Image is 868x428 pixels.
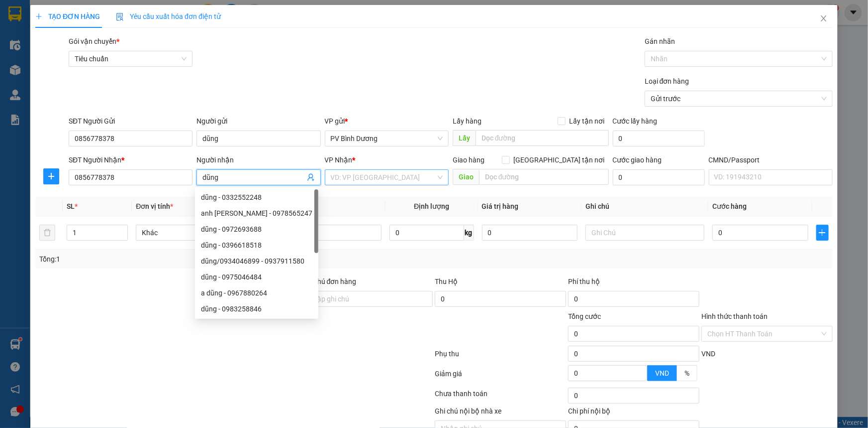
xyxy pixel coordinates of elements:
[651,91,827,106] span: Gửi trước
[585,225,704,241] input: Ghi Chú
[817,229,828,237] span: plus
[195,189,318,205] div: dũng - 0332552248
[613,117,658,125] label: Cước lấy hàng
[434,368,568,386] div: Giảm giá
[201,303,312,314] div: dũng - 0983258846
[307,173,315,181] span: user-add
[43,168,59,184] button: plus
[453,117,482,125] span: Lấy hàng
[69,37,119,45] span: Gói vận chuyển
[568,312,601,320] span: Tổng cước
[75,51,187,66] span: Tiêu chuẩn
[684,369,689,377] span: %
[39,254,335,265] div: Tổng: 1
[820,14,828,22] span: close
[195,205,318,221] div: anh dũng - 0978565247
[142,225,249,240] span: Khác
[201,240,312,251] div: dũng - 0396618518
[302,291,433,307] input: Ghi chú đơn hàng
[195,269,318,285] div: dũng - 0975046484
[195,221,318,237] div: dũng - 0972693688
[331,131,443,146] span: PV Bình Dương
[701,350,715,358] span: VND
[453,156,484,164] span: Giao hàng
[476,130,609,146] input: Dọc đường
[645,37,675,45] label: Gán nhãn
[67,202,75,210] span: SL
[613,169,705,185] input: Cước giao hàng
[116,12,221,20] span: Yêu cầu xuất hóa đơn điện tử
[453,130,476,146] span: Lấy
[482,202,519,210] span: Giá trị hàng
[464,225,474,241] span: kg
[435,278,458,285] span: Thu Hộ
[479,169,609,185] input: Dọc đường
[613,131,705,146] input: Cước lấy hàng
[201,272,312,283] div: dũng - 0975046484
[263,225,382,241] input: VD: Bàn, Ghế
[302,278,357,285] label: Ghi chú đơn hàng
[510,154,609,165] span: [GEOGRAPHIC_DATA] tận nơi
[709,154,833,165] div: CMND/Passport
[195,253,318,269] div: dũng/0934046899 - 0937911580
[434,348,568,366] div: Phụ thu
[69,154,193,165] div: SĐT Người Nhận
[195,301,318,317] div: dũng - 0983258846
[196,154,320,165] div: Người nhận
[414,202,449,210] span: Định lượng
[201,192,312,203] div: dũng - 0332552248
[810,5,838,33] button: Close
[44,172,59,180] span: plus
[568,276,699,291] div: Phí thu hộ
[655,369,669,377] span: VND
[136,202,173,210] span: Đơn vị tính
[39,225,55,241] button: delete
[701,312,768,320] label: Hình thức thanh toán
[116,13,124,21] img: icon
[482,225,578,241] input: 0
[435,406,566,421] div: Ghi chú nội bộ nhà xe
[69,116,193,127] div: SĐT Người Gửi
[195,285,318,301] div: a dũng - 0967880264
[325,116,449,127] div: VP gửi
[434,388,568,406] div: Chưa thanh toán
[201,208,312,219] div: anh [PERSON_NAME] - 0978565247
[201,287,312,298] div: a dũng - 0967880264
[35,13,42,20] span: plus
[645,77,689,85] label: Loại đơn hàng
[453,169,479,185] span: Giao
[568,406,699,421] div: Chi phí nội bộ
[816,225,829,241] button: plus
[195,237,318,253] div: dũng - 0396618518
[566,116,609,127] span: Lấy tận nơi
[196,116,320,127] div: Người gửi
[581,197,708,216] th: Ghi chú
[201,256,312,267] div: dũng/0934046899 - 0937911580
[35,12,100,20] span: TẠO ĐƠN HÀNG
[201,224,312,235] div: dũng - 0972693688
[325,156,353,164] span: VP Nhận
[712,202,747,210] span: Cước hàng
[613,156,662,164] label: Cước giao hàng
